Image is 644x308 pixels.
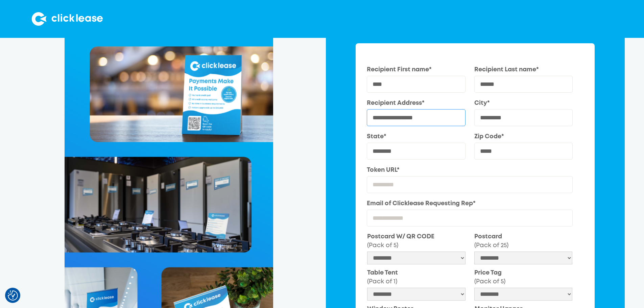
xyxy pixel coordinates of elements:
[474,268,573,286] label: Price Tag
[367,199,573,208] label: Email of Clicklease Requesting Rep*
[474,65,573,74] label: Recipient Last name*
[367,166,573,174] label: Token URL*
[367,243,398,248] span: (Pack of 5)
[8,290,18,301] img: Revisit consent button
[367,268,466,286] label: Table Tent
[474,132,573,141] label: Zip Code*
[367,99,466,108] label: Recipient Address*
[8,290,18,301] button: Consent Preferences
[474,279,505,284] span: (Pack of 5)
[474,99,573,108] label: City*
[367,279,397,284] span: (Pack of 1)
[367,65,466,74] label: Recipient First name*
[474,232,573,250] label: Postcard
[474,243,508,248] span: (Pack of 25)
[367,232,466,250] label: Postcard W/ QR CODE
[367,132,466,141] label: State*
[32,12,103,26] img: Clicklease logo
